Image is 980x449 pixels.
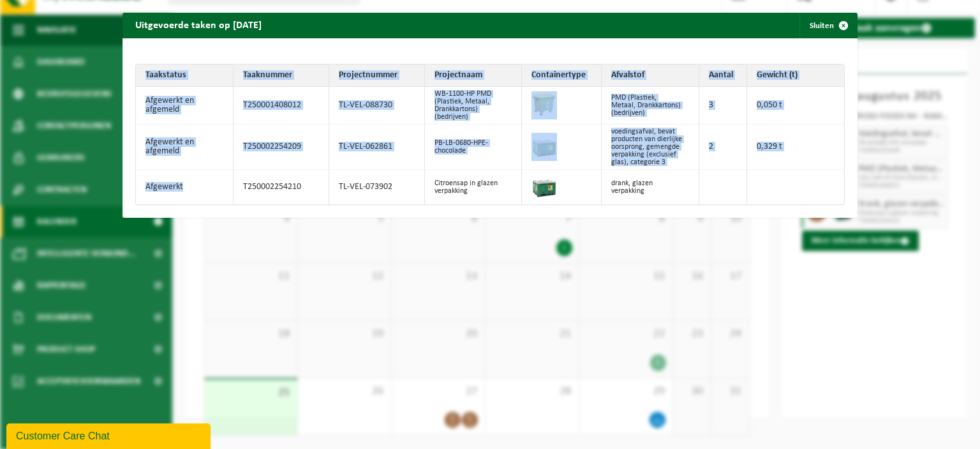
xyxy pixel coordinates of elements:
[329,87,425,125] td: TL-VEL-088730
[234,170,329,204] td: T250002254210
[699,87,747,125] td: 3
[329,170,425,204] td: TL-VEL-073902
[234,65,329,87] th: Taaknummer
[531,173,557,199] img: PB-LB-0680-HPE-GN-01
[799,13,856,38] button: Sluiten
[425,87,523,125] td: WB-1100-HP PMD (Plastiek, Metaal, Drankkartons) (bedrijven)
[747,87,845,125] td: 0,050 t
[747,125,845,170] td: 0,329 t
[602,65,699,87] th: Afvalstof
[329,65,425,87] th: Projectnummer
[234,87,329,125] td: T250001408012
[602,170,699,204] td: drank, glazen verpakking
[425,65,523,87] th: Projectnaam
[234,125,329,170] td: T250002254209
[522,65,602,87] th: Containertype
[136,65,234,87] th: Taakstatus
[6,421,213,449] iframe: chat widget
[531,91,557,117] img: WB-1100-HPE-GN-50
[531,133,557,158] img: PB-LB-0680-HPE-GN-01
[136,125,234,170] td: Afgewerkt en afgemeld
[699,125,747,170] td: 2
[122,13,274,37] h2: Uitgevoerde taken op [DATE]
[329,125,425,170] td: TL-VEL-062861
[747,65,845,87] th: Gewicht (t)
[136,170,234,204] td: Afgewerkt
[602,125,699,170] td: voedingsafval, bevat producten van dierlijke oorsprong, gemengde verpakking (exclusief glas), cat...
[425,170,523,204] td: Citroensap in glazen verpakking
[602,87,699,125] td: PMD (Plastiek, Metaal, Drankkartons) (bedrijven)
[136,87,234,125] td: Afgewerkt en afgemeld
[425,125,523,170] td: PB-LB-0680-HPE-chocolade
[699,65,747,87] th: Aantal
